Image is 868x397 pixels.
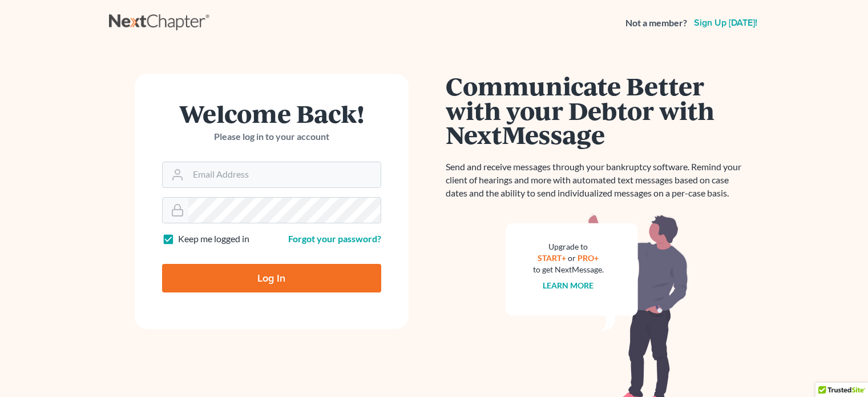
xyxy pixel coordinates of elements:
input: Log In [162,264,381,292]
strong: Not a member? [625,17,687,30]
a: Sign up [DATE]! [692,18,760,27]
h1: Communicate Better with your Debtor with NextMessage [446,74,748,147]
p: Please log in to your account [162,130,381,143]
a: PRO+ [578,253,599,263]
h1: Welcome Back! [162,101,381,126]
label: Keep me logged in [178,232,249,246]
div: to get NextMessage. [533,264,604,275]
span: or [568,253,576,263]
a: START+ [538,253,566,263]
a: Learn more [543,280,594,290]
a: Forgot your password? [288,233,381,244]
div: Upgrade to [533,241,604,252]
p: Send and receive messages through your bankruptcy software. Remind your client of hearings and mo... [446,161,748,200]
input: Email Address [188,162,381,187]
